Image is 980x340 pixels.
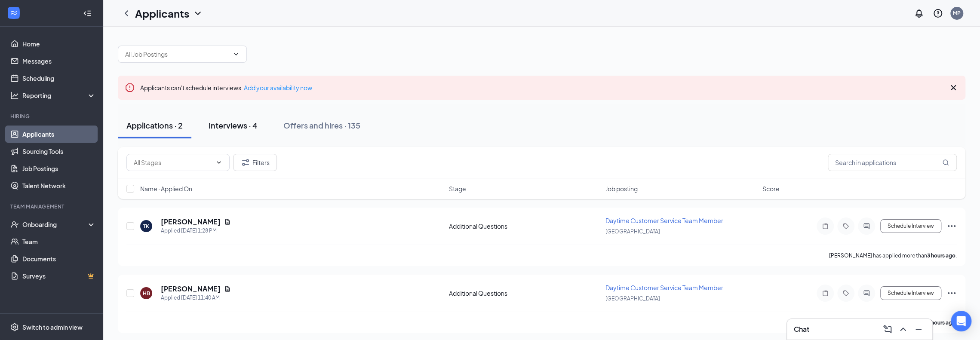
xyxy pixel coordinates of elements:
[828,154,957,171] input: Search in applications
[820,290,830,297] svg: Note
[140,84,312,92] span: Applicants can't schedule interviews.
[22,160,96,177] a: Job Postings
[927,319,955,326] b: 5 hours ago
[605,284,723,291] span: Daytime Customer Service Team Member
[948,83,958,93] svg: Cross
[898,324,908,334] svg: ChevronUp
[912,322,925,336] button: Minimize
[820,223,830,230] svg: Note
[215,159,222,166] svg: ChevronDown
[605,295,660,302] span: [GEOGRAPHIC_DATA]
[22,323,83,331] div: Switch to admin view
[22,143,96,160] a: Sourcing Tools
[914,8,924,18] svg: Notifications
[9,9,18,17] svg: WorkstreamLogo
[927,252,955,259] b: 3 hours ago
[882,324,893,334] svg: ComposeMessage
[10,113,94,120] div: Hiring
[233,51,240,58] svg: ChevronDown
[605,228,660,235] span: [GEOGRAPHIC_DATA]
[161,217,221,227] h5: [PERSON_NAME]
[933,8,943,18] svg: QuestionInfo
[22,220,89,229] div: Onboarding
[861,223,872,230] svg: ActiveChat
[121,8,132,18] svg: ChevronLeft
[22,267,96,285] a: SurveysCrown
[946,288,957,298] svg: Ellipses
[449,184,466,193] span: Stage
[861,290,872,297] svg: ActiveChat
[953,9,961,17] div: MP
[22,177,96,194] a: Talent Network
[881,322,894,336] button: ComposeMessage
[10,91,19,100] svg: Analysis
[794,325,809,334] h3: Chat
[762,184,780,193] span: Score
[22,70,96,87] a: Scheduling
[283,120,360,131] div: Offers and hires · 135
[125,49,229,59] input: All Job Postings
[143,290,150,297] div: HB
[125,83,135,93] svg: Error
[449,289,601,297] div: Additional Questions
[946,221,957,231] svg: Ellipses
[161,227,231,235] div: Applied [DATE] 1:28 PM
[605,217,723,224] span: Daytime Customer Service Team Member
[22,126,96,143] a: Applicants
[22,250,96,267] a: Documents
[134,158,212,167] input: All Stages
[224,218,231,225] svg: Document
[161,284,221,294] h5: [PERSON_NAME]
[22,91,96,100] div: Reporting
[880,219,941,233] button: Schedule Interview
[913,324,924,334] svg: Minimize
[22,35,96,52] a: Home
[22,52,96,70] a: Messages
[244,84,312,92] a: Add your availability now
[22,233,96,250] a: Team
[83,9,92,18] svg: Collapse
[449,222,601,230] div: Additional Questions
[240,157,251,168] svg: Filter
[140,184,192,193] span: Name · Applied On
[829,252,957,259] p: [PERSON_NAME] has applied more than .
[951,311,971,331] div: Open Intercom Messenger
[233,154,277,171] button: Filter Filters
[896,322,910,336] button: ChevronUp
[209,120,258,131] div: Interviews · 4
[10,323,19,331] svg: Settings
[841,290,851,297] svg: Tag
[135,6,189,21] h1: Applicants
[605,184,638,193] span: Job posting
[161,294,231,302] div: Applied [DATE] 11:40 AM
[10,203,94,210] div: Team Management
[193,8,203,18] svg: ChevronDown
[10,220,19,229] svg: UserCheck
[224,285,231,292] svg: Document
[880,286,941,300] button: Schedule Interview
[841,223,851,230] svg: Tag
[143,223,149,230] div: TK
[942,159,949,166] svg: MagnifyingGlass
[126,120,183,131] div: Applications · 2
